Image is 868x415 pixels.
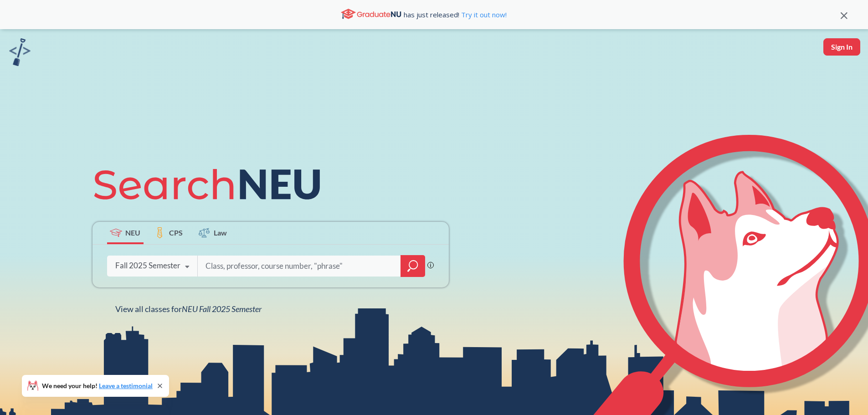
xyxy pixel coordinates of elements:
[9,38,31,66] img: sandbox logo
[182,304,262,314] span: NEU Fall 2025 Semester
[115,304,262,314] span: View all classes for
[214,227,227,238] span: Law
[9,38,31,69] a: sandbox logo
[205,256,394,276] input: Class, professor, course number, "phrase"
[404,10,507,20] span: has just released!
[125,227,140,238] span: NEU
[823,38,860,56] button: Sign In
[407,260,418,272] svg: magnifying glass
[169,227,183,238] span: CPS
[115,261,180,271] div: Fall 2025 Semester
[99,382,153,389] a: Leave a testimonial
[42,383,153,389] span: We need your help!
[401,255,425,277] div: magnifying glass
[459,10,507,19] a: Try it out now!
